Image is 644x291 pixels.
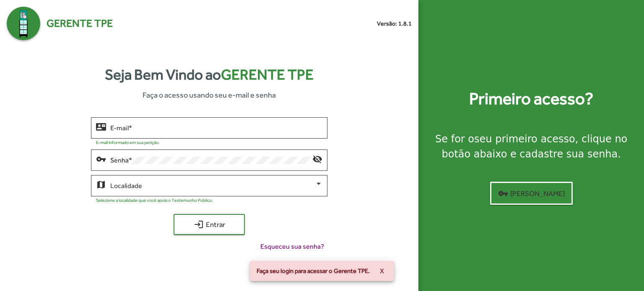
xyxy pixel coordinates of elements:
[373,263,391,278] button: X
[377,19,412,28] small: Versão: 1.8.1
[498,186,565,201] span: [PERSON_NAME]
[380,263,384,278] span: X
[143,89,276,100] span: Faça o acesso usando seu e-mail e senha
[221,66,314,83] span: Gerente TPE
[194,219,204,229] mat-icon: login
[490,182,573,205] button: [PERSON_NAME]
[96,198,213,203] mat-hint: Selecione a localidade que você apoia o Testemunho Público.
[96,121,106,131] mat-icon: contact_mail
[96,179,106,189] mat-icon: map
[474,133,575,145] strong: seu primeiro acesso
[428,131,634,162] div: Se for o , clique no botão abaixo e cadastre sua senha.
[181,217,237,232] span: Entrar
[105,64,314,86] strong: Seja Bem Vindo ao
[498,188,508,198] mat-icon: vpn_key
[47,15,113,31] span: Gerente TPE
[257,267,370,275] span: Faça seu login para acessar o Gerente TPE.
[312,154,322,164] mat-icon: visibility_off
[96,154,106,164] mat-icon: vpn_key
[174,214,245,235] button: Entrar
[260,242,324,252] span: Esqueceu sua senha?
[7,7,40,40] img: Logo Gerente
[96,140,160,145] mat-hint: E-mail informado em sua petição.
[469,86,593,111] strong: Primeiro acesso?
